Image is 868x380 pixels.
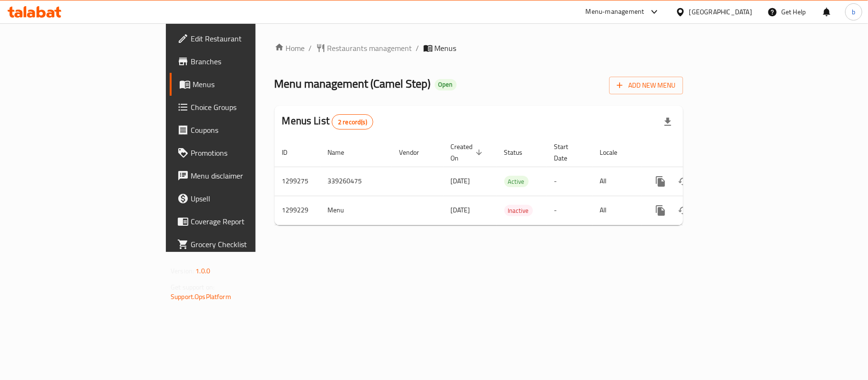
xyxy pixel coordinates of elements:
[170,164,311,187] a: Menu disclaimer
[586,6,644,18] div: Menu-management
[170,233,311,256] a: Grocery Checklist
[332,118,373,127] span: 2 record(s)
[592,167,642,196] td: All
[191,124,303,136] span: Coupons
[600,147,630,158] span: Locale
[451,175,470,187] span: [DATE]
[191,239,303,250] span: Grocery Checklist
[649,170,672,193] button: more
[191,170,303,181] span: Menu disclaimer
[656,110,679,133] div: Export file
[416,42,419,54] li: /
[170,50,311,73] a: Branches
[327,42,412,54] span: Restaurants management
[191,101,303,113] span: Choice Groups
[170,119,311,141] a: Coupons
[282,114,373,130] h2: Menus List
[320,196,392,225] td: Menu
[451,204,470,216] span: [DATE]
[171,265,194,277] span: Version:
[316,42,412,54] a: Restaurants management
[504,147,535,158] span: Status
[328,147,357,158] span: Name
[435,79,457,90] div: Open
[275,73,431,94] span: Menu management ( Camel Step )
[170,27,311,50] a: Edit Restaurant
[191,147,303,159] span: Promotions
[332,114,373,130] div: Total records count
[170,141,311,164] a: Promotions
[191,33,303,44] span: Edit Restaurant
[451,141,485,164] span: Created On
[547,167,592,196] td: -
[504,176,529,187] div: Active
[195,265,210,277] span: 1.0.0
[649,199,672,222] button: more
[399,147,432,158] span: Vendor
[504,205,533,216] span: Inactive
[170,187,311,210] a: Upsell
[504,176,529,187] span: Active
[609,77,683,94] button: Add New Menu
[672,170,695,193] button: Change Status
[320,167,392,196] td: 339260475
[275,138,748,225] table: enhanced table
[191,56,303,67] span: Branches
[672,199,695,222] button: Change Status
[170,96,311,119] a: Choice Groups
[617,80,675,91] span: Add New Menu
[170,73,311,96] a: Menus
[171,281,214,293] span: Get support on:
[642,138,748,167] th: Actions
[592,196,642,225] td: All
[435,80,457,89] span: Open
[282,147,300,158] span: ID
[170,210,311,233] a: Coverage Report
[171,290,231,303] a: Support.OpsPlatform
[275,42,683,54] nav: breadcrumb
[191,216,303,227] span: Coverage Report
[191,193,303,204] span: Upsell
[554,141,581,164] span: Start Date
[193,79,303,90] span: Menus
[689,7,752,17] div: [GEOGRAPHIC_DATA]
[435,42,457,54] span: Menus
[852,7,855,17] span: b
[547,196,592,225] td: -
